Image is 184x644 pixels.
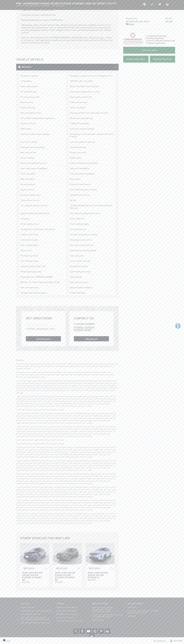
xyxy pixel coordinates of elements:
span: Service & Parts [92,603,124,605]
p: $58,544 [88,579,114,581]
li: Variably intermittent wipers [19,290,66,295]
a: Service in [US_STATE][GEOGRAPHIC_DATA], [GEOGRAPHIC_DATA] [92,606,124,613]
span: Instant Trade Value [127,58,145,60]
button: Compare [88,567,101,570]
section: Click to Open Cookie Consent Modal [1,639,7,641]
li: Automatic temperature control [68,89,116,94]
li: Driver door bin [68,216,116,221]
p: *Jaguar/Land Rover Certified Pre-Owned Coverage, including limited warranty and roadside assistan... [16,499,119,511]
a: Print this Pre-Owned 2024 Range Rover Evoque Dynamic AWD 4D Sport Utility [166,3,169,6]
span: $61,055 [166,17,172,20]
li: Apple CarPlay & Android Auto [19,211,66,216]
a: New Vehicle Specials in [US_STATE][GEOGRAPHIC_DATA] [21,616,53,621]
li: Power windows [68,105,116,110]
li: Occupant sensing airbag [19,145,66,150]
li: Heated front seats [68,264,116,269]
span: Schedule Test Drive [153,58,172,60]
button: Compare [22,567,35,570]
li: Power passenger seat [19,269,66,274]
li: Air Conditioning [19,89,66,94]
li: Front fog lights [19,171,66,176]
li: Remote keyless entry [19,110,66,116]
a: Apply for Financing [57,609,88,613]
a: Pre-Owned Vehicle Specials [21,621,53,625]
strong: Disclaimer: [16,359,24,361]
a: Open Youtube-play in a new window [86,628,91,634]
li: Power driver seat [68,100,116,105]
li: Rear reading lights [19,242,66,248]
li: Rear fog lights [19,176,66,182]
li: Four wheel independent suspension [19,116,66,121]
li: Navigation System [19,73,66,78]
h3: Details [18,66,115,68]
a: Open Twitter in a new window [73,629,79,634]
li: 4-Wheel Disc Brakes [68,121,116,126]
p: Current Manufacturer’s Suggested Retail Price is subject to change. [16,439,119,441]
p: to [STREET_ADDRESS][US_STATE] [26,328,61,330]
li: Rain sensing wipers [68,280,116,285]
span: [US_VEHICLE_IDENTIFICATION_NUMBER] [19,5,49,7]
a: Contact Land Rover [US_STATE][GEOGRAPHIC_DATA] [128,609,159,615]
li: Dual front impact airbags [68,126,116,131]
button: Open user profile menu [168,637,184,644]
span: Contact Us [156,640,166,642]
a: 2025 LAND ROVER Range Rover Evoque Dynamic SE $61,944 [22,572,48,583]
a: [PHONE_NUMBER] [74,323,109,325]
li: AM/FM radio: SiriusXM [68,78,116,84]
li: Telescoping steering wheel [68,248,116,253]
li: Auto-dimming Rear-View mirror [68,211,116,216]
a: Buying vs Leasing [57,616,88,619]
p: Dealer Handling included in all sale pricing | Tax, Title, and Tags NOT included in vehicle price... [16,363,119,370]
li: Speed control [19,187,66,192]
li: Front dual zone A/C [19,94,66,100]
li: Turn signal indicator mirrors [19,203,66,211]
strong: Pre-Owned [16,2,33,5]
h3: 2025 LAND ROVER Range Rover Evoque Dynamic SE [22,572,43,581]
li: Panic alarm [68,176,116,182]
li: Auto High-beam Headlights [19,166,66,171]
a: Open Instagram in a new window [92,628,98,634]
li: Rear window defroster [68,94,116,100]
p: *Jaguar/Land Rover Certified Pre-Owned Coverage, including limited warranty and roadside assistan... [16,473,119,485]
li: Tachometer [19,248,66,253]
li: Heated door mirrors [68,192,116,198]
li: Memory seat [19,100,66,105]
li: Leather Shift Knob [19,232,66,237]
img: 2025 LAND ROVER Range Rover Evoque Dynamic SE [20,543,49,565]
a: 2025 LAND ROVER Range Rover Evoque S $58,544 [88,572,114,581]
a: Open Facebook in a new window [80,628,85,634]
li: Illuminated entry [68,227,116,232]
li: Alloy wheels [68,274,116,280]
li: Low tire pressure warning [68,139,116,145]
p: $62,205 [55,581,81,583]
img: 2026 LAND ROVER Range Rover Evoque Dynamic SE [53,543,82,565]
li: Garage door transmitter: HomeLink [19,227,66,232]
a: Schedule Service in [US_STATE][GEOGRAPHIC_DATA] [92,613,124,619]
a: Certified Pre-Owned Vehicles [21,609,53,613]
li: Grained Leather Seat Trim [19,264,66,269]
a: [EMAIL_ADDRESS][DOMAIN_NAME] [74,326,109,331]
span: Vehicles [21,603,53,605]
li: Delay-off headlights [68,166,116,171]
li: Passenger vanity mirror [68,237,116,242]
h2: Get Directions [26,316,61,321]
li: Active Cruise Control [68,182,116,187]
li: Tilt steering wheel [19,253,66,258]
li: 4.544 Axle Ratio [68,290,116,295]
input: Enter starting address [26,323,61,327]
li: Speed-Sensitive Wipers [68,285,116,290]
li: Wheels: 19" Gloss Dark Grey (Style 5136) [19,280,66,285]
a: New Vehicles [21,606,53,609]
li: Speed-sensing steering [68,116,116,121]
li: Steering wheel mounted audio controls [68,110,116,116]
span: Our Dealership [128,603,159,605]
h2: Vehicle Details [16,57,119,62]
a: 2026 LAND ROVER Range Rover Evoque Dynamic SE $62,205 [55,572,81,583]
a: Payment Calculator [57,613,88,616]
p: *Jaguar/Land Rover Certified Pre-Owned Coverage, including limited warranty and roadside assistan... [16,425,119,437]
span: Stock: [52,5,58,7]
span: VIN: [16,5,19,7]
li: 12 Speakers [19,78,66,84]
li: Passenger door [PERSON_NAME] [19,274,66,280]
p: *Jaguar/Land Rover Certified Pre-Owned Coverage, including limited warranty and roadside assistan... [16,459,119,471]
